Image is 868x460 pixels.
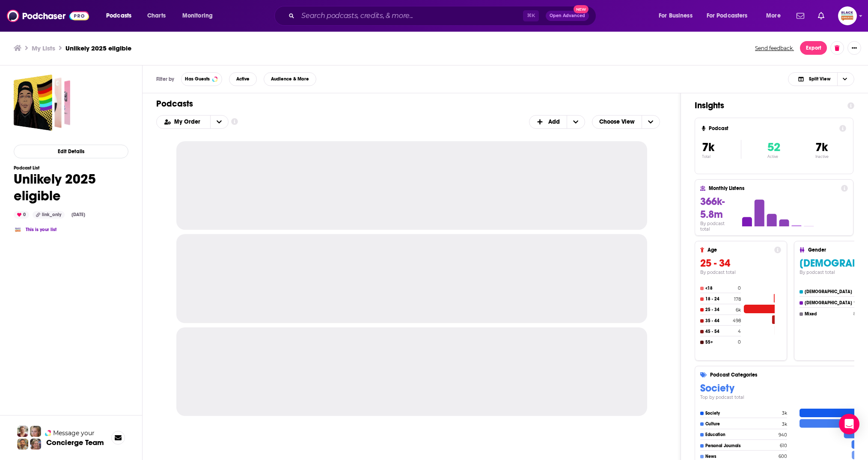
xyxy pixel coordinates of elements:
[780,443,787,448] h4: 610
[805,289,855,294] h4: [DEMOGRAPHIC_DATA]
[574,5,589,13] span: New
[854,300,862,306] h4: 988
[782,421,787,427] h4: 3k
[700,195,725,221] span: 366k-5.8m
[523,10,539,21] span: ⌘ K
[847,41,861,55] button: Show More Button
[738,339,741,345] h4: 0
[147,10,166,22] span: Charts
[788,72,854,86] button: Choose View
[68,211,89,218] div: [DATE]
[767,154,780,159] p: Active
[156,115,229,129] h2: Choose List sort
[705,432,776,437] h4: Education
[738,285,741,291] h4: 0
[805,312,852,317] h4: Mixed
[231,118,238,126] a: Show additional information
[33,211,65,219] div: link_only
[705,411,780,416] h4: Society
[705,318,731,323] h4: 35 - 44
[7,8,89,24] img: Podchaser - Follow, Share and Rate Podcasts
[815,154,829,159] p: Inactive
[805,300,852,306] h4: [DEMOGRAPHIC_DATA]
[32,44,55,52] a: My Lists
[738,329,741,334] h4: 4
[271,77,309,81] span: Audience & More
[800,41,827,55] button: Export
[814,9,828,23] a: Show notifications dropdown
[17,439,28,450] img: Jon Profile
[14,211,29,219] div: 0
[14,74,70,131] a: Unlikely 2025 eligible
[174,119,203,125] span: My Order
[229,72,257,86] button: Active
[695,100,841,111] h1: Insights
[700,257,781,270] h3: 25 - 34
[705,454,776,459] h4: News
[100,9,143,23] button: open menu
[707,10,748,22] span: For Podcasters
[838,6,857,25] img: User Profile
[30,426,41,437] img: Jules Profile
[30,439,41,450] img: Barbara Profile
[236,77,250,81] span: Active
[65,44,131,52] h3: Unlikely 2025 eligible
[592,115,660,129] button: Choose View
[157,119,210,125] button: open menu
[529,115,586,129] button: + Add
[838,6,857,25] span: Logged in as blackpodcastingawards
[705,340,736,345] h4: 55+
[705,421,780,427] h4: Culture
[766,10,781,22] span: More
[736,307,741,313] h4: 6k
[705,329,736,334] h4: 45 - 54
[853,311,862,317] h4: 847
[185,77,210,81] span: Has Guests
[733,318,741,323] h4: 498
[53,429,95,437] span: Message your
[282,6,604,26] div: Search podcasts, credits, & more...
[709,125,836,131] h4: Podcast
[707,247,771,253] h4: Age
[14,171,128,204] h1: Unlikely 2025 eligible
[779,432,787,438] h4: 940
[653,9,703,23] button: open menu
[709,185,837,191] h4: Monthly Listens
[181,72,222,86] button: Has Guests
[17,426,28,437] img: Sydney Profile
[298,9,523,23] input: Search podcasts, credits, & more...
[142,9,171,23] a: Charts
[705,286,736,291] h4: <18
[659,10,693,22] span: For Business
[702,154,741,159] p: Total
[14,165,128,171] h3: Podcast List
[548,119,560,125] span: Add
[210,116,228,128] button: open menu
[705,443,778,448] h4: Personal Journals
[705,297,732,302] h4: 18 - 24
[767,140,780,154] span: 52
[156,76,174,82] h3: Filter by
[26,227,56,232] a: This is your list
[176,9,224,23] button: open menu
[839,414,859,434] div: Open Intercom Messenger
[760,9,791,23] button: open menu
[14,226,22,234] img: blackpodcastingawards
[782,410,787,416] h4: 3k
[809,77,830,81] span: Split View
[182,10,213,22] span: Monitoring
[700,270,781,275] h4: By podcast total
[106,10,131,22] span: Podcasts
[734,297,741,302] h4: 178
[700,221,735,232] h4: By podcast total
[550,14,585,18] span: Open Advanced
[14,145,128,158] button: Edit Details
[815,140,828,154] span: 7k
